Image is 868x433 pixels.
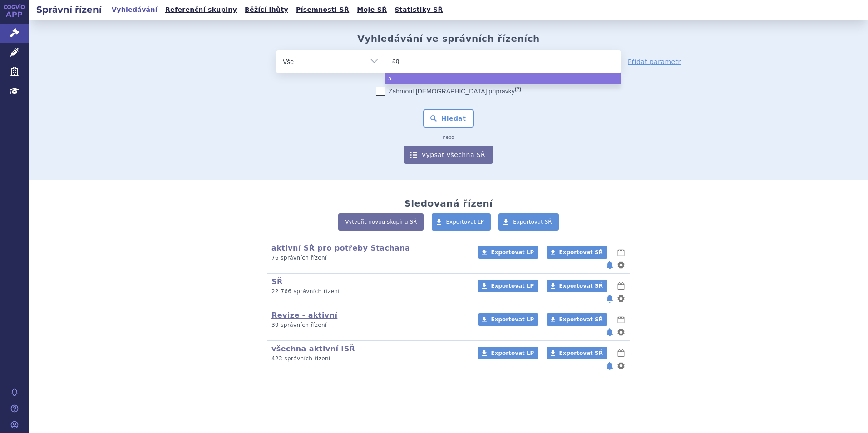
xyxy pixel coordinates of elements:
button: lhůty [616,348,626,359]
a: Exportovat LP [478,313,538,326]
a: Vytvořit novou skupinu SŘ [338,213,424,231]
h2: Správní řízení [29,3,109,16]
a: Písemnosti SŘ [293,4,352,16]
button: notifikace [605,260,614,271]
button: lhůty [616,247,626,258]
li: a [385,73,621,84]
span: Exportovat SŘ [559,283,603,289]
span: Exportovat LP [446,219,484,225]
button: nastavení [616,260,626,271]
a: Exportovat LP [478,347,538,359]
a: Exportovat SŘ [547,313,607,326]
a: všechna aktivní ISŘ [271,344,355,353]
p: 39 správních řízení [271,321,466,329]
p: 76 správních řízení [271,254,466,262]
label: Zahrnout [DEMOGRAPHIC_DATA] přípravky [376,87,521,96]
button: nastavení [616,293,626,304]
span: Exportovat LP [491,316,534,323]
i: nebo [439,135,459,140]
button: nastavení [616,360,626,371]
button: notifikace [605,293,614,304]
a: Vypsat všechna SŘ [404,146,493,164]
a: Statistiky SŘ [392,4,445,16]
button: nastavení [616,327,626,338]
button: Hledat [423,109,474,128]
a: Exportovat SŘ [498,213,559,231]
a: Exportovat SŘ [547,280,607,292]
a: SŘ [271,277,283,286]
a: Referenční skupiny [163,4,240,16]
a: Vyhledávání [109,4,160,16]
p: 423 správních řízení [271,355,466,363]
span: Exportovat SŘ [559,350,603,356]
a: Revize - aktivní [271,311,337,320]
h2: Vyhledávání ve správních řízeních [357,33,540,44]
a: Exportovat LP [432,213,491,231]
a: Exportovat LP [478,246,538,259]
span: Exportovat SŘ [513,219,552,225]
a: Běžící lhůty [242,4,291,16]
button: notifikace [605,327,614,338]
span: Exportovat LP [491,350,534,356]
a: Exportovat LP [478,280,538,292]
a: Přidat parametr [628,57,681,66]
a: Moje SŘ [354,4,390,16]
a: Exportovat SŘ [547,246,607,259]
span: Exportovat LP [491,283,534,289]
a: Exportovat SŘ [547,347,607,359]
button: lhůty [616,280,626,291]
p: 22 766 správních řízení [271,288,466,295]
span: Exportovat SŘ [559,316,603,323]
span: Exportovat LP [491,249,534,256]
button: lhůty [616,314,626,325]
button: notifikace [605,360,614,371]
span: Exportovat SŘ [559,249,603,256]
a: aktivní SŘ pro potřeby Stachana [271,244,410,252]
abbr: (?) [515,86,521,92]
h2: Sledovaná řízení [404,198,493,209]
